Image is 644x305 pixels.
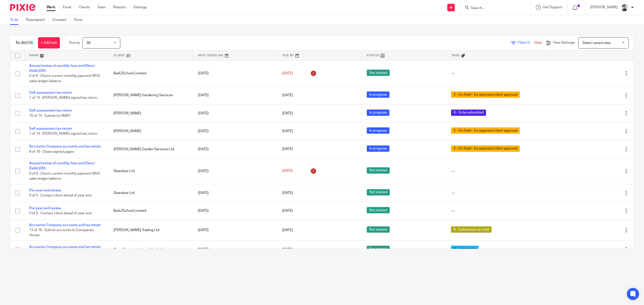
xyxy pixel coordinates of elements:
[108,104,193,122] td: [PERSON_NAME]
[38,37,60,48] a: + Add task
[29,145,101,148] a: Accounts: Company accounts and tax return
[367,145,389,152] span: In progress
[29,223,101,227] a: Accounts: Company accounts and tax return
[108,61,193,86] td: Bark2School Limited
[282,93,293,97] span: [DATE]
[29,91,72,94] a: Self assessment tax return
[282,228,293,232] span: [DATE]
[367,110,389,116] span: In progress
[29,212,91,215] span: 0 of 5 · Contact client ahead of year end
[108,241,193,259] td: Onyx Communications Limited
[15,40,33,45] h1: To do
[451,71,544,76] div: ---
[29,228,94,237] span: 13 of 16 · Submit accounts to Companies House
[582,41,611,45] span: Select saved view
[553,41,575,44] span: View Settings
[367,189,390,195] span: Not started
[108,202,193,220] td: Bark2School Limited
[367,207,390,213] span: Not started
[29,150,74,154] span: 8 of 16 · Chase signed pages
[193,241,277,259] td: [DATE]
[97,5,106,10] a: Team
[29,109,72,112] a: Self assessment tax return
[282,191,293,195] span: [DATE]
[29,189,61,192] a: Pre year end review
[29,194,91,197] span: 0 of 5 · Contact client ahead of year end
[518,41,534,44] span: Filter
[451,110,486,116] span: 6 - To be submitted
[193,61,277,86] td: [DATE]
[193,122,277,140] td: [DATE]
[451,226,492,233] span: 8 - Submission on hold
[108,140,193,158] td: [PERSON_NAME] Garden Services Ltd
[367,167,390,174] span: Not started
[108,184,193,202] td: Skandoor Ltd
[451,246,478,252] span: 3 - In progress
[282,72,293,75] span: [DATE]
[29,172,100,181] span: 0 of 6 · Check current monthly payment WHC sales ledger balance
[470,6,515,11] input: Search
[108,86,193,104] td: [PERSON_NAME] Gardening Services
[79,5,90,10] a: Clients
[29,245,101,249] a: Accounts: Company accounts and tax return
[282,112,293,115] span: [DATE]
[193,86,277,104] td: [DATE]
[52,15,70,25] a: Snoozed
[282,248,293,251] span: [DATE]
[69,40,80,45] p: Due by
[29,96,97,100] span: 7 of 14 · [PERSON_NAME] signed tax return
[29,74,100,83] span: 0 of 6 · Check current monthly payment WHC sales ledger balance
[534,41,542,44] a: Clear
[26,41,33,45] span: (59)
[193,184,277,202] td: [DATE]
[193,158,277,184] td: [DATE]
[63,5,71,10] a: Email
[29,114,71,118] span: 10 of 14 · Submit to HMRC
[47,5,55,10] a: Work
[282,129,293,133] span: [DATE]
[367,91,389,98] span: In progress
[451,91,520,98] span: 5 - On Hold - for payment/client approval
[451,190,544,195] div: ---
[113,5,126,10] a: Reports
[620,4,628,12] img: Cam_2025.jpg
[10,15,22,25] a: To do
[367,127,389,134] span: In progress
[193,220,277,240] td: [DATE]
[193,140,277,158] td: [DATE]
[74,15,86,25] a: Done
[367,70,390,76] span: Not started
[282,209,293,213] span: [DATE]
[29,64,95,73] a: Annual review of monthly fees and Direct Debit (DD)
[10,4,35,11] img: Pixie
[133,5,147,10] a: Settings
[29,162,95,170] a: Annual review of monthly fees and Direct Debit (DD)
[108,122,193,140] td: [PERSON_NAME]
[29,132,97,135] span: 7 of 14 · [PERSON_NAME] signed tax return
[451,169,544,174] div: ---
[282,169,293,173] span: [DATE]
[367,226,390,233] span: Not started
[451,54,460,57] span: Tags
[193,104,277,122] td: [DATE]
[26,15,49,25] a: Reassigned
[451,145,520,152] span: 5 - On Hold - for payment/client approval
[108,220,193,240] td: [PERSON_NAME] Trading Ltd
[108,158,193,184] td: Skandoor Ltd
[451,208,544,213] div: ---
[590,5,618,10] p: [PERSON_NAME]
[282,147,293,151] span: [DATE]
[543,6,562,9] span: Get Support
[29,207,61,210] a: Pre year end review
[29,127,72,130] a: Self assessment tax return
[526,41,530,44] span: (1)
[87,41,90,45] span: All
[367,246,390,252] span: Not started
[451,127,520,134] span: 5 - On Hold - for payment/client approval
[193,202,277,220] td: [DATE]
